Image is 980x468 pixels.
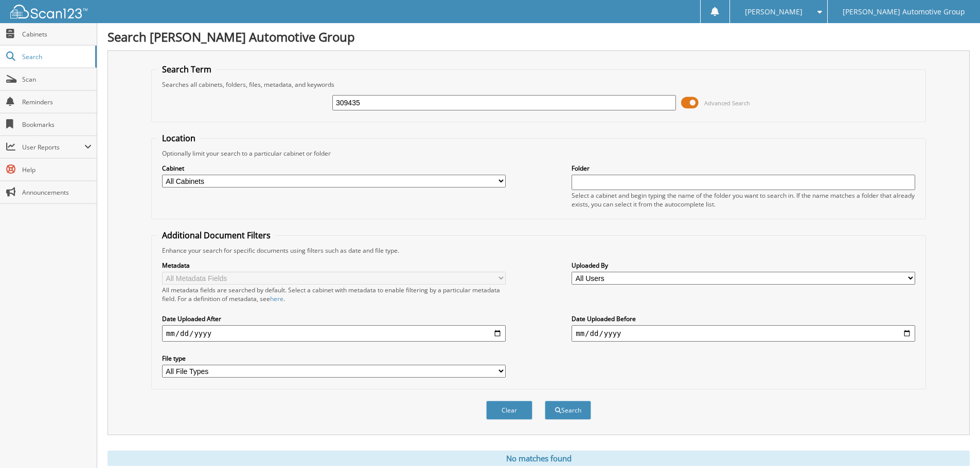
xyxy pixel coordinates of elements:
[162,164,506,173] label: Cabinet
[157,64,217,75] legend: Search Term
[10,5,87,18] img: scan123-logo-white.svg
[162,314,506,323] label: Date Uploaded After
[162,286,506,303] div: All metadata fields are searched by default. Select a cabinet with metadata to enable filtering b...
[22,75,92,84] span: Scan
[22,143,84,152] span: User Reports
[162,261,506,270] label: Metadata
[486,401,532,420] button: Clear
[745,9,803,15] span: [PERSON_NAME]
[157,133,201,144] legend: Location
[22,52,90,61] span: Search
[108,28,970,45] h1: Search [PERSON_NAME] Automotive Group
[22,165,92,174] span: Help
[157,230,276,241] legend: Additional Document Filters
[572,261,915,270] label: Uploaded By
[22,98,92,106] span: Reminders
[572,325,915,342] input: end
[572,314,915,323] label: Date Uploaded Before
[545,401,591,420] button: Search
[843,9,965,15] span: [PERSON_NAME] Automotive Group
[157,80,920,89] div: Searches all cabinets, folders, files, metadata, and keywords
[162,325,506,342] input: start
[572,164,915,173] label: Folder
[22,30,92,39] span: Cabinets
[157,149,920,158] div: Optionally limit your search to a particular cabinet or folder
[162,354,506,363] label: File type
[157,246,920,255] div: Enhance your search for specific documents using filters such as date and file type.
[22,120,92,129] span: Bookmarks
[22,188,92,197] span: Announcements
[572,191,915,209] div: Select a cabinet and begin typing the name of the folder you want to search in. If the name match...
[704,99,750,107] span: Advanced Search
[270,294,283,303] a: here
[108,451,970,466] div: No matches found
